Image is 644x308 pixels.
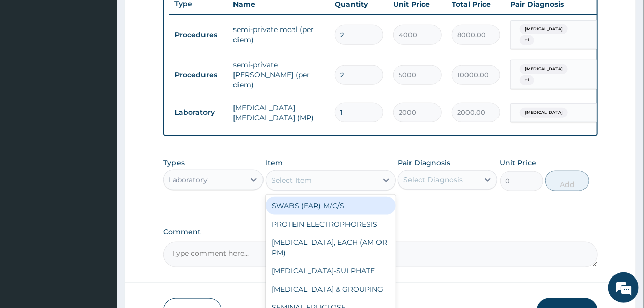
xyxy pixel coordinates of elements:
[266,233,396,262] div: [MEDICAL_DATA], EACH (AM OR PM)
[169,25,228,44] td: Procedures
[520,64,568,74] span: [MEDICAL_DATA]
[545,171,589,191] button: Add
[169,175,208,185] div: Laboratory
[169,66,228,84] td: Procedures
[520,24,568,35] span: [MEDICAL_DATA]
[500,158,537,168] label: Unit Price
[169,103,228,122] td: Laboratory
[228,54,330,95] td: semi-private [PERSON_NAME] (per diem)
[19,51,41,76] img: d_794563401_company_1708531726252_794563401
[520,35,534,45] span: + 1
[266,158,283,168] label: Item
[228,98,330,128] td: [MEDICAL_DATA] [MEDICAL_DATA] (MP)
[520,75,534,85] span: + 1
[266,262,396,280] div: [MEDICAL_DATA]-SULPHATE
[167,5,191,29] div: Minimize live chat window
[59,90,140,193] span: We're online!
[163,159,185,167] label: Types
[520,108,568,118] span: [MEDICAL_DATA]
[398,158,450,168] label: Pair Diagnosis
[266,280,396,298] div: [MEDICAL_DATA] & GROUPING
[5,202,194,238] textarea: Type your message and hit 'Enter'
[228,19,330,50] td: semi-private meal (per diem)
[163,228,597,236] label: Comment
[266,197,396,215] div: SWABS (EAR) M/C/S
[403,175,463,185] div: Select Diagnosis
[53,57,171,70] div: Chat with us now
[266,215,396,233] div: PROTEIN ELECTROPHORESIS
[271,175,312,186] div: Select Item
